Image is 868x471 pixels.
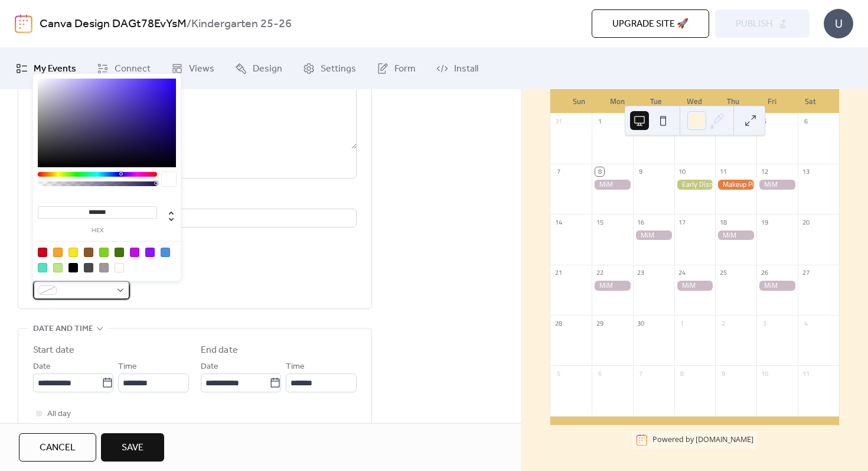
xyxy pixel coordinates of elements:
[801,319,810,327] div: 4
[321,62,356,76] span: Settings
[33,193,354,207] div: Location
[145,248,155,257] div: #9013FE
[286,360,305,374] span: Time
[678,319,687,327] div: 1
[719,319,727,327] div: 2
[554,369,563,378] div: 5
[760,268,769,277] div: 26
[612,17,688,31] span: Upgrade site 🚀
[115,248,124,257] div: #417505
[115,62,151,76] span: Connect
[637,217,645,226] div: 16
[68,263,78,272] div: #000000
[560,90,598,113] div: Sun
[554,217,563,226] div: 14
[201,360,218,374] span: Date
[47,407,71,421] span: All day
[130,248,139,257] div: #BD10E0
[592,281,633,291] div: MiM
[637,268,645,277] div: 23
[226,53,291,85] a: Design
[715,180,756,190] div: Makeup Picture Day
[678,217,687,226] div: 17
[598,90,637,113] div: Mon
[652,435,753,445] div: Powered by
[595,117,604,126] div: 1
[38,228,157,234] label: hex
[801,217,810,226] div: 20
[760,319,769,327] div: 3
[161,248,170,257] div: #4A90E2
[637,90,676,113] div: Tue
[201,343,238,358] div: End date
[68,248,78,257] div: #F8E71C
[40,13,187,35] a: Canva Design DAGt78EvYsM
[592,9,709,38] button: Upgrade site 🚀
[38,263,47,272] div: #50E3C2
[715,230,756,241] div: MiM
[99,248,109,257] div: #7ED321
[53,248,63,257] div: #F5A623
[637,369,645,378] div: 7
[801,167,810,176] div: 13
[47,421,103,436] span: Show date only
[633,230,674,241] div: MiM
[696,435,753,445] a: [DOMAIN_NAME]
[454,62,478,76] span: Install
[189,62,214,76] span: Views
[394,62,416,76] span: Form
[760,217,769,226] div: 19
[554,268,563,277] div: 21
[33,322,93,336] span: Date and time
[38,248,47,257] div: #D0021B
[99,263,109,272] div: #9B9B9B
[674,281,716,291] div: MiM
[34,62,76,76] span: My Events
[33,343,74,358] div: Start date
[595,268,604,277] div: 22
[714,90,752,113] div: Thu
[791,90,830,113] div: Sat
[719,268,727,277] div: 25
[719,369,727,378] div: 9
[191,13,292,35] b: Kindergarten 25-26
[118,360,137,374] span: Time
[760,369,769,378] div: 10
[678,268,687,277] div: 24
[40,441,76,455] span: Cancel
[554,117,563,126] div: 31
[7,53,85,85] a: My Events
[554,319,563,327] div: 28
[101,433,164,462] button: Save
[115,263,124,272] div: #FFFFFF
[752,90,791,113] div: Fri
[637,319,645,327] div: 30
[33,360,51,374] span: Date
[294,53,365,85] a: Settings
[53,263,63,272] div: #B8E986
[756,180,798,190] div: MiM
[801,117,810,126] div: 6
[84,248,93,257] div: #8B572A
[678,167,687,176] div: 10
[678,369,687,378] div: 8
[801,268,810,277] div: 27
[719,167,727,176] div: 11
[19,433,96,462] button: Cancel
[676,90,714,113] div: Wed
[595,217,604,226] div: 15
[592,180,633,190] div: MiM
[595,319,604,327] div: 29
[674,180,716,190] div: Early Dismissal
[719,217,727,226] div: 18
[756,281,798,291] div: MiM
[595,369,604,378] div: 6
[187,13,191,35] b: /
[368,53,425,85] a: Form
[595,167,604,176] div: 8
[15,14,32,33] img: logo
[637,167,645,176] div: 9
[122,441,143,455] span: Save
[428,53,487,85] a: Install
